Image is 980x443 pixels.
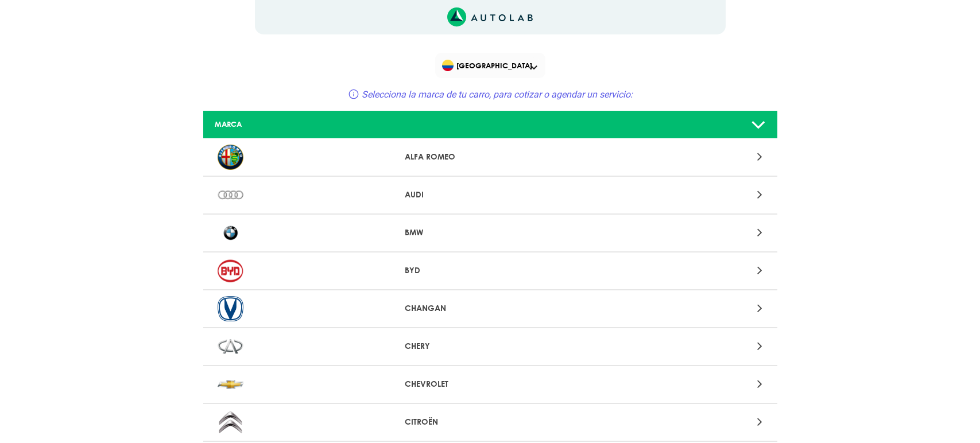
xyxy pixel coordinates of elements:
img: CHANGAN [218,296,243,321]
a: MARCA [203,111,777,139]
img: CITROËN [218,410,243,435]
img: Flag of COLOMBIA [442,60,454,71]
p: CHEVROLET [405,378,575,390]
div: Flag of COLOMBIA[GEOGRAPHIC_DATA] [435,53,545,78]
img: CHEVROLET [218,372,243,397]
img: ALFA ROMEO [218,145,243,170]
p: BYD [405,265,575,277]
p: BMW [405,227,575,239]
a: Link al sitio de autolab [447,11,533,22]
img: CHERY [218,334,243,359]
p: CHERY [405,340,575,352]
span: Selecciona la marca de tu carro, para cotizar o agendar un servicio: [362,89,633,100]
span: [GEOGRAPHIC_DATA] [442,57,540,73]
div: MARCA [206,119,396,130]
img: BMW [218,220,243,246]
p: ALFA ROMEO [405,151,575,163]
p: CITROËN [405,416,575,428]
p: CHANGAN [405,302,575,314]
p: AUDI [405,189,575,201]
img: AUDI [218,182,243,208]
img: BYD [218,258,243,283]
